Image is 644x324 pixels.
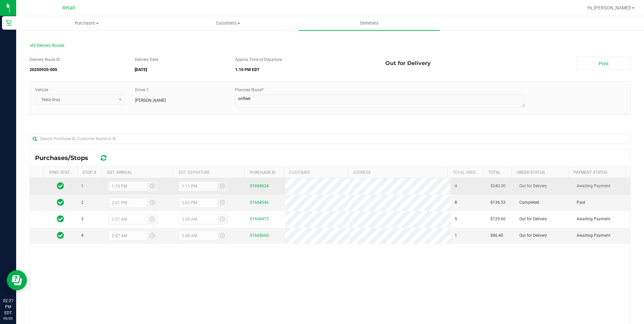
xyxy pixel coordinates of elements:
[57,231,64,240] span: In Sync
[35,154,95,162] span: Purchases/Stops
[81,183,84,189] span: 1
[81,199,84,206] span: 2
[250,184,269,188] a: 01668624
[135,57,158,63] label: Delivery Date
[158,20,298,26] span: Customers
[490,183,506,189] span: $240.00
[250,217,269,221] a: 01668473
[488,170,501,175] a: Total
[57,198,64,207] span: In Sync
[299,16,440,30] a: Deliveries
[17,20,157,26] span: Purchases
[3,298,13,316] p: 02:27 PM EDT
[135,87,149,93] label: Driver 1
[519,232,547,239] span: Out for Delivery
[455,183,457,189] span: 4
[235,87,263,93] label: Planned Route
[62,5,75,11] span: Retail
[250,200,269,205] a: 01668546
[519,199,539,206] span: Completed
[135,68,225,72] h5: [DATE]
[577,183,610,189] span: Awaiting Payment
[351,20,388,26] span: Deliveries
[235,57,282,63] label: Approx Time of Departure
[455,232,457,239] span: 1
[447,167,483,178] th: Total Order Lines
[30,43,64,48] span: All Delivery Routes
[16,16,157,30] a: Purchases
[30,57,60,63] label: Delivery Route ID
[173,167,244,178] th: Est. Departure
[519,216,547,222] span: Out for Delivery
[577,232,610,239] span: Awaiting Payment
[81,232,84,239] span: 4
[3,316,13,321] p: 09/20
[250,233,269,238] a: 01668660
[519,183,547,189] span: Out for Delivery
[284,167,348,178] th: Customer
[455,199,457,206] span: 8
[7,270,27,290] iframe: Resource center
[107,170,132,175] a: Est. Arrival
[517,170,545,175] a: Order Status
[157,16,298,30] a: Customers
[49,170,75,175] a: Sync Status
[348,167,447,178] th: Address
[455,216,457,222] span: 5
[35,87,48,93] label: Vehicle
[250,170,276,175] a: Purchase ID
[135,97,166,103] span: [PERSON_NAME]
[577,57,631,70] a: Print Manifest
[577,216,610,222] span: Awaiting Payment
[385,57,431,70] span: Out for Delivery
[57,214,64,224] span: In Sync
[57,181,64,191] span: In Sync
[577,199,585,206] span: Paid
[490,199,506,206] span: $136.53
[490,232,503,239] span: $86.40
[5,20,12,26] inline-svg: Retail
[587,5,631,10] span: Hi, [PERSON_NAME]!
[30,67,57,72] strong: 20250920-005
[574,170,607,175] a: Payment Status
[30,134,631,144] input: Search Purchase ID, Customer Name or ID
[81,216,84,222] span: 3
[83,170,96,175] a: Stop #
[490,216,506,222] span: $129.60
[235,68,375,72] h5: 1:10 PM EDT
